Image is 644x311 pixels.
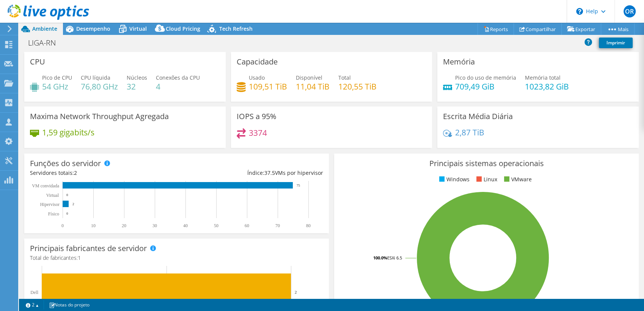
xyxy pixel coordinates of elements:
[437,175,470,184] li: Windows
[237,58,278,66] h3: Capacidade
[72,202,74,206] text: 2
[122,223,126,228] text: 20
[30,159,101,168] h3: Funções do servidor
[601,23,635,35] a: Mais
[338,82,377,91] h4: 120,55 TiB
[249,129,267,137] h4: 3374
[525,74,561,81] span: Memória total
[443,58,475,66] h3: Memória
[81,82,118,91] h4: 76,80 GHz
[166,25,200,32] span: Cloud Pricing
[74,169,77,176] span: 2
[443,112,513,121] h3: Escrita Média Diária
[455,74,516,81] span: Pico do uso de memória
[40,202,60,207] text: Hipervisor
[373,255,387,261] tspan: 100.0%
[455,128,484,137] h4: 2,87 TiB
[340,159,633,168] h3: Principais sistemas operacionais
[44,300,95,309] a: Notas do projeto
[474,175,497,184] li: Linux
[30,254,323,262] h4: Total de fabricantes:
[30,58,45,66] h3: CPU
[249,82,287,91] h4: 109,51 TiB
[20,300,44,309] a: 2
[76,25,110,32] span: Desempenho
[296,82,330,91] h4: 11,04 TiB
[156,74,200,81] span: Conexões da CPU
[78,254,81,261] span: 1
[176,169,323,177] div: Índice: VMs por hipervisor
[42,74,72,81] span: Pico de CPU
[576,8,583,15] svg: \n
[297,184,300,187] text: 75
[514,23,562,35] a: Compartilhar
[295,290,297,294] text: 2
[502,175,532,184] li: VMware
[561,23,601,35] a: Exportar
[25,39,68,47] h1: LIGA-RN
[30,290,38,295] text: Dell
[152,223,157,228] text: 30
[42,128,94,137] h4: 1,59 gigabits/s
[61,223,64,228] text: 0
[42,82,72,91] h4: 54 GHz
[338,74,351,81] span: Total
[183,223,188,228] text: 40
[48,211,59,217] tspan: Físico
[46,193,59,198] text: Virtual
[219,25,253,32] span: Tech Refresh
[32,183,59,188] text: VM convidada
[264,169,275,176] span: 37.5
[66,212,68,215] text: 0
[214,223,218,228] text: 50
[478,23,514,35] a: Reports
[127,82,147,91] h4: 32
[32,25,57,32] span: Ambiente
[30,169,176,177] div: Servidores totais:
[156,82,200,91] h4: 4
[387,255,402,261] tspan: ESXi 6.5
[296,74,322,81] span: Disponível
[245,223,249,228] text: 60
[249,74,265,81] span: Usado
[599,38,633,48] a: Imprimir
[30,244,147,253] h3: Principais fabricantes de servidor
[455,82,516,91] h4: 709,49 GiB
[66,193,68,197] text: 0
[306,223,311,228] text: 80
[30,112,169,121] h3: Maxima Network Throughput Agregada
[127,74,147,81] span: Núcleos
[129,25,147,32] span: Virtual
[81,74,110,81] span: CPU líquida
[275,223,280,228] text: 70
[237,112,276,121] h3: IOPS a 95%
[624,5,636,17] span: OR
[525,82,569,91] h4: 1023,82 GiB
[91,223,96,228] text: 10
